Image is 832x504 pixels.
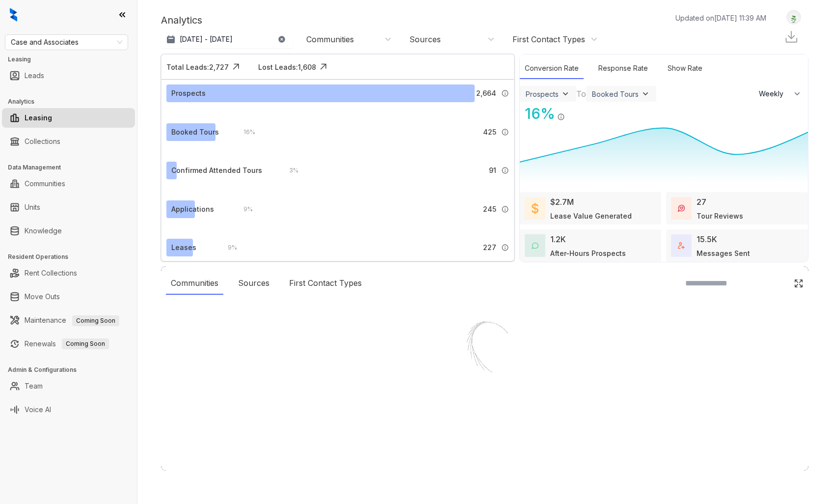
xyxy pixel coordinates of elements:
[161,13,202,28] p: Analytics
[697,196,706,208] div: 27
[532,242,538,250] img: AfterHoursConversations
[25,66,44,85] a: Leads
[678,242,685,249] img: TotalFum
[25,108,52,128] a: Leasing
[512,34,585,45] div: First Contact Types
[409,34,441,45] div: Sources
[467,399,502,409] div: Loading...
[8,163,137,172] h3: Data Management
[678,205,685,212] img: TourReviews
[436,301,534,399] img: Loader
[25,221,62,241] a: Knowledge
[2,174,135,194] li: Communities
[2,400,135,420] li: Voice AI
[501,205,509,213] img: Info
[794,279,804,288] img: Click Icon
[166,62,229,72] div: Total Leads: 2,727
[550,196,574,208] div: $2.7M
[550,233,566,245] div: 1.2K
[234,204,253,215] div: 9 %
[576,88,586,100] div: To
[532,202,538,214] img: LeaseValue
[675,13,766,23] p: Updated on [DATE] 11:39 AM
[218,242,237,253] div: 9 %
[25,334,109,354] a: RenewalsComing Soon
[593,58,653,79] div: Response Rate
[557,113,565,121] img: Info
[171,88,206,99] div: Prospects
[258,62,316,72] div: Lost Leads: 1,608
[161,30,294,48] button: [DATE] - [DATE]
[561,89,570,99] img: ViewFilterArrow
[520,103,555,125] div: 16 %
[171,165,262,176] div: Confirmed Attended Tours
[72,315,119,326] span: Coming Soon
[2,334,135,354] li: Renewals
[753,85,808,103] button: Weekly
[171,242,196,253] div: Leases
[25,376,43,396] a: Team
[25,197,40,217] a: Units
[476,88,496,99] span: 2,664
[501,167,509,174] img: Info
[233,272,274,295] div: Sources
[171,127,219,138] div: Booked Tours
[10,8,17,22] img: logo
[489,165,496,176] span: 91
[663,58,707,79] div: Show Rate
[25,400,51,420] a: Voice AI
[2,108,135,128] li: Leasing
[501,128,509,136] img: Info
[171,204,214,215] div: Applications
[25,174,65,194] a: Communities
[284,272,367,295] div: First Contact Types
[25,263,77,283] a: Rent Collections
[8,97,137,106] h3: Analytics
[234,127,255,138] div: 16 %
[279,165,298,176] div: 3 %
[526,90,559,98] div: Prospects
[62,338,109,349] span: Coming Soon
[8,252,137,261] h3: Resident Operations
[592,90,639,98] div: Booked Tours
[2,287,135,307] li: Move Outs
[25,287,60,307] a: Move Outs
[483,242,496,253] span: 227
[520,58,584,79] div: Conversion Rate
[501,89,509,97] img: Info
[2,132,135,151] li: Collections
[2,310,135,330] li: Maintenance
[565,104,580,119] img: Click Icon
[483,204,496,215] span: 245
[550,211,632,221] div: Lease Value Generated
[773,279,781,287] img: SearchIcon
[166,272,223,295] div: Communities
[2,263,135,283] li: Rent Collections
[759,89,789,99] span: Weekly
[8,55,137,64] h3: Leasing
[306,34,354,45] div: Communities
[483,127,496,138] span: 425
[697,248,750,258] div: Messages Sent
[787,12,801,23] img: UserAvatar
[2,197,135,217] li: Units
[2,376,135,396] li: Team
[501,244,509,252] img: Info
[641,89,650,99] img: ViewFilterArrow
[229,59,243,74] img: Click Icon
[316,59,331,74] img: Click Icon
[784,29,799,44] img: Download
[25,132,60,151] a: Collections
[697,233,717,245] div: 15.5K
[2,66,135,85] li: Leads
[550,248,626,258] div: After-Hours Prospects
[180,34,233,44] p: [DATE] - [DATE]
[8,365,137,374] h3: Admin & Configurations
[697,211,743,221] div: Tour Reviews
[2,221,135,241] li: Knowledge
[11,35,122,50] span: Case and Associates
